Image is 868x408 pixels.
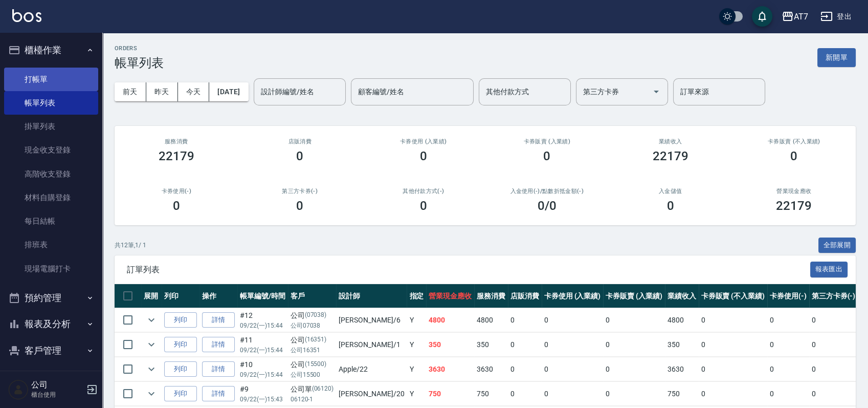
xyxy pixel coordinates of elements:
[127,188,226,195] h2: 卡券使用(-)
[474,284,508,308] th: 服務消費
[407,357,426,381] td: Y
[810,262,848,277] button: 報表匯出
[291,359,334,370] div: 公司
[745,138,844,145] h2: 卡券販賣 (不入業績)
[173,199,180,213] h3: 0
[164,386,197,402] button: 列印
[767,284,809,308] th: 卡券使用(-)
[4,68,98,91] a: 打帳單
[426,308,474,332] td: 4800
[291,370,334,379] p: 公司15500
[767,308,809,332] td: 0
[8,379,29,400] img: Person
[752,6,772,27] button: save
[115,241,146,250] p: 共 12 筆, 1 / 1
[305,335,327,346] p: (16351)
[407,333,426,357] td: Y
[291,395,334,404] p: 06120-1
[809,382,858,406] td: 0
[178,82,210,101] button: 今天
[336,357,407,381] td: Apple /22
[653,149,688,163] h3: 22179
[603,308,665,332] td: 0
[115,45,164,52] h2: ORDERS
[240,395,285,404] p: 09/22 (一) 15:43
[810,264,848,274] a: 報表匯出
[498,188,597,195] h2: 入金使用(-) /點數折抵金額(-)
[4,138,98,162] a: 現金收支登錄
[474,382,508,406] td: 750
[420,149,427,163] h3: 0
[407,308,426,332] td: Y
[809,284,858,308] th: 第三方卡券(-)
[305,310,327,321] p: (07038)
[291,346,334,355] p: 公司16351
[426,284,474,308] th: 營業現金應收
[144,386,159,401] button: expand row
[127,265,810,275] span: 訂單列表
[202,386,235,402] a: 詳情
[4,37,98,63] button: 櫃檯作業
[115,82,146,101] button: 前天
[199,284,237,308] th: 操作
[621,188,720,195] h2: 入金儲值
[665,284,699,308] th: 業績收入
[538,199,557,213] h3: 0 /0
[144,312,159,328] button: expand row
[240,321,285,330] p: 09/22 (一) 15:44
[542,333,604,357] td: 0
[745,188,844,195] h2: 營業現金應收
[164,361,197,377] button: 列印
[141,284,162,308] th: 展開
[237,382,288,406] td: #9
[237,308,288,332] td: #12
[251,188,350,195] h2: 第三方卡券(-)
[767,382,809,406] td: 0
[209,82,248,101] button: [DATE]
[336,308,407,332] td: [PERSON_NAME] /6
[817,52,856,62] a: 新開單
[31,380,83,390] h5: 公司
[240,346,285,355] p: 09/22 (一) 15:44
[542,357,604,381] td: 0
[498,138,597,145] h2: 卡券販賣 (入業績)
[202,312,235,328] a: 詳情
[240,370,285,379] p: 09/22 (一) 15:44
[159,149,194,163] h3: 22179
[4,337,98,364] button: 客戶管理
[312,384,334,395] p: (06120)
[4,257,98,281] a: 現場電腦打卡
[420,199,427,213] h3: 0
[603,357,665,381] td: 0
[12,9,41,22] img: Logo
[699,357,767,381] td: 0
[164,337,197,353] button: 列印
[164,312,197,328] button: 列印
[776,199,812,213] h3: 22179
[4,363,98,390] button: 員工及薪資
[291,384,334,395] div: 公司單
[291,310,334,321] div: 公司
[603,284,665,308] th: 卡券販賣 (入業績)
[508,333,542,357] td: 0
[31,390,83,399] p: 櫃台使用
[603,382,665,406] td: 0
[474,357,508,381] td: 3630
[809,357,858,381] td: 0
[508,284,542,308] th: 店販消費
[474,333,508,357] td: 350
[621,138,720,145] h2: 業績收入
[699,284,767,308] th: 卡券販賣 (不入業績)
[291,335,334,346] div: 公司
[648,83,664,100] button: Open
[115,56,164,70] h3: 帳單列表
[4,91,98,115] a: 帳單列表
[603,333,665,357] td: 0
[665,357,699,381] td: 3630
[777,6,812,27] button: AT7
[542,284,604,308] th: 卡券使用 (入業績)
[407,382,426,406] td: Y
[336,333,407,357] td: [PERSON_NAME] /1
[426,357,474,381] td: 3630
[817,48,856,67] button: 新開單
